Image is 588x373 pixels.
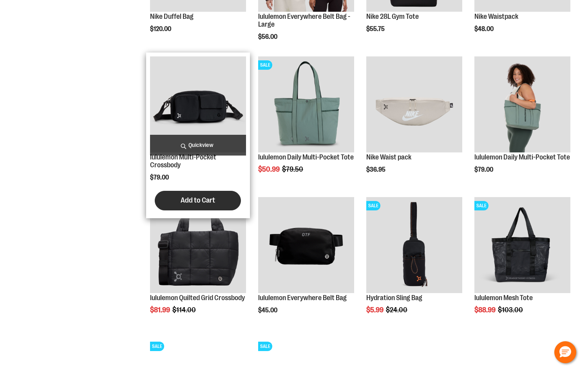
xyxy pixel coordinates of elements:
div: product [470,53,574,193]
a: lululemon Multi-Pocket Crossbody [150,56,246,154]
img: lululemon Daily Multi-Pocket Tote [258,56,354,152]
a: lululemon Quilted Grid CrossbodySALE [150,197,246,294]
span: $55.75 [366,25,386,33]
span: Add to Cart [181,196,215,205]
a: Nike 28L Gym Tote [366,13,419,20]
span: $103.00 [498,306,524,314]
a: lululemon Daily Multi-Pocket ToteSALE [258,56,354,154]
span: $114.00 [172,306,197,314]
div: product [254,193,358,334]
a: Main view of 2024 Convention Nike Waistpack [366,56,462,154]
span: SALE [150,342,164,351]
button: Add to Cart [155,191,241,210]
span: $36.95 [366,166,387,173]
img: lululemon Everywhere Belt Bag [258,197,354,293]
span: $79.50 [282,165,304,173]
div: product [470,193,574,334]
a: Nike Duffel Bag [150,13,194,20]
a: lululemon Daily Multi-Pocket Tote [474,153,570,161]
div: product [254,53,358,193]
a: lululemon Everywhere Belt Bag - Large [258,13,350,28]
a: Nike Waist pack [366,153,411,161]
a: lululemon Multi-Pocket Crossbody [150,153,216,169]
a: Product image for lululemon Mesh ToteSALE [474,197,570,294]
img: Main view of 2024 Convention Nike Waistpack [366,56,462,152]
span: $79.00 [474,166,494,173]
button: Hello, have a question? Let’s chat. [554,341,576,363]
img: lululemon Quilted Grid Crossbody [150,197,246,293]
a: lululemon Everywhere Belt Bag [258,197,354,294]
span: $48.00 [474,25,495,33]
a: lululemon Everywhere Belt Bag [258,294,347,302]
span: $5.99 [366,306,385,314]
span: $24.00 [386,306,409,314]
img: Main view of 2024 Convention lululemon Daily Multi-Pocket Tote [474,56,570,152]
a: Main view of 2024 Convention lululemon Daily Multi-Pocket Tote [474,56,570,154]
div: product [362,193,466,334]
span: SALE [474,201,488,210]
div: product [146,53,250,218]
span: SALE [258,342,272,351]
a: lululemon Daily Multi-Pocket Tote [258,153,354,161]
a: lululemon Quilted Grid Crossbody [150,294,245,302]
span: $45.00 [258,307,279,314]
a: lululemon Mesh Tote [474,294,533,302]
span: $56.00 [258,33,279,40]
img: lululemon Multi-Pocket Crossbody [150,56,246,152]
span: $88.99 [474,306,497,314]
a: Hydration Sling Bag [366,294,422,302]
span: SALE [258,60,272,70]
div: product [146,193,250,334]
a: Product image for Hydration Sling BagSALE [366,197,462,294]
img: Product image for Hydration Sling Bag [366,197,462,293]
span: $79.00 [150,174,170,181]
a: Nike Waistpack [474,13,518,20]
span: $50.99 [258,165,281,173]
span: $81.99 [150,306,171,314]
span: $120.00 [150,25,172,33]
img: Product image for lululemon Mesh Tote [474,197,570,293]
div: product [362,53,466,193]
span: SALE [366,201,380,210]
a: Quickview [150,135,246,156]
